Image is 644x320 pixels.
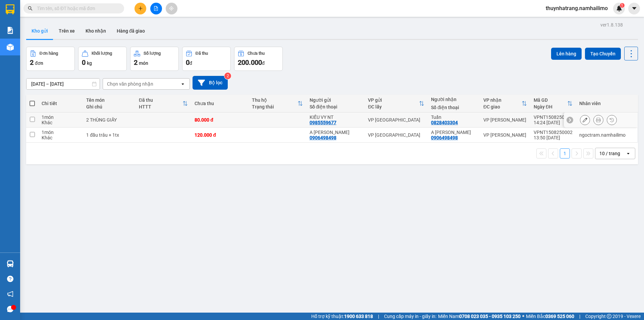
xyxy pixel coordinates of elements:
[53,23,80,39] button: Trên xe
[37,5,116,12] input: Tìm tên, số ĐT hoặc mã đơn
[180,81,185,87] svg: open
[6,22,74,30] div: A [PERSON_NAME]
[483,132,527,138] div: VP [PERSON_NAME]
[40,51,58,56] div: Đơn hàng
[600,21,623,29] div: ver 1.8.138
[138,6,143,11] span: plus
[252,104,297,109] div: Trạng thái
[579,101,634,106] div: Nhân viên
[621,3,623,8] span: 1
[107,81,153,87] div: Chọn văn phòng nhận
[545,314,574,319] strong: 0369 525 060
[195,117,245,123] div: 80.000 đ
[431,115,477,120] div: Tuấn
[585,48,621,60] button: Tạo Chuyến
[86,104,132,109] div: Ghi chú
[82,58,86,66] span: 0
[139,104,182,109] div: HTTT
[368,117,424,123] div: VP [GEOGRAPHIC_DATA]
[534,130,573,135] div: VPNT1508250002
[139,97,182,103] div: Đã thu
[560,148,570,158] button: 1
[238,58,262,66] span: 200.000
[599,150,620,157] div: 10 / trang
[311,313,373,320] span: Hỗ trợ kỹ thuật:
[28,6,33,11] span: search
[35,60,43,66] span: đơn
[616,5,622,11] img: icon-new-feature
[42,135,79,140] div: Khác
[431,135,458,140] div: 0906498498
[26,47,75,71] button: Đơn hàng2đơn
[7,27,14,34] img: solution-icon
[480,95,530,112] th: Toggle SortBy
[6,30,74,39] div: 0906498498
[78,38,132,47] div: 0906498498
[262,60,265,66] span: đ
[628,3,640,14] button: caret-down
[42,130,79,135] div: 1 món
[7,276,13,282] span: question-circle
[431,97,477,102] div: Người nhận
[522,315,524,318] span: ⚪️
[579,132,634,138] div: ngoctram.namhailimo
[551,48,582,60] button: Lên hàng
[135,3,146,14] button: plus
[310,104,362,109] div: Số điện thoại
[6,4,14,14] img: logo-vxr
[483,117,527,123] div: VP [PERSON_NAME]
[344,314,373,319] strong: 1900 633 818
[579,313,580,320] span: |
[26,79,100,89] input: Select a date range.
[438,313,521,320] span: Miền Nam
[534,104,567,109] div: Ngày ĐH
[166,3,177,14] button: aim
[431,105,477,110] div: Số điện thoại
[483,97,522,103] div: VP nhận
[193,76,228,90] button: Bộ lọc
[234,47,283,71] button: Chưa thu200.000đ
[169,6,174,11] span: aim
[136,95,191,112] th: Toggle SortBy
[7,260,14,267] img: warehouse-icon
[310,135,336,140] div: 0906498498
[249,95,306,112] th: Toggle SortBy
[111,23,150,39] button: Hàng đã giao
[540,4,613,12] span: thuynhatrang.namhailimo
[368,97,419,103] div: VP gửi
[78,22,132,38] div: A [PERSON_NAME]
[534,97,567,103] div: Mã GD
[30,58,34,66] span: 2
[631,5,637,11] span: caret-down
[190,60,192,66] span: đ
[365,95,428,112] th: Toggle SortBy
[534,115,573,120] div: VPNT1508250003
[607,314,611,319] span: copyright
[92,51,112,56] div: Khối lượng
[42,120,79,125] div: Khác
[78,6,132,22] div: VP [PERSON_NAME]
[130,47,179,71] button: Số lượng2món
[368,104,419,109] div: ĐC lấy
[78,6,95,13] span: Nhận:
[78,47,127,71] button: Khối lượng0kg
[431,130,477,135] div: A Trương
[310,120,336,125] div: 0985559677
[526,313,574,320] span: Miền Bắc
[310,115,362,120] div: KIỀU VY NT
[86,117,132,123] div: 2 THÙNG GIẤY
[154,6,158,11] span: file-add
[80,23,111,39] button: Kho nhận
[378,313,379,320] span: |
[431,120,458,125] div: 0828403304
[26,23,53,39] button: Kho gửi
[86,97,132,103] div: Tên món
[459,314,521,319] strong: 0708 023 035 - 0935 103 250
[483,104,522,109] div: ĐC giao
[248,51,265,56] div: Chưa thu
[144,51,161,56] div: Số lượng
[42,101,79,106] div: Chi tiết
[7,44,14,51] img: warehouse-icon
[134,58,138,66] span: 2
[7,306,13,312] span: message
